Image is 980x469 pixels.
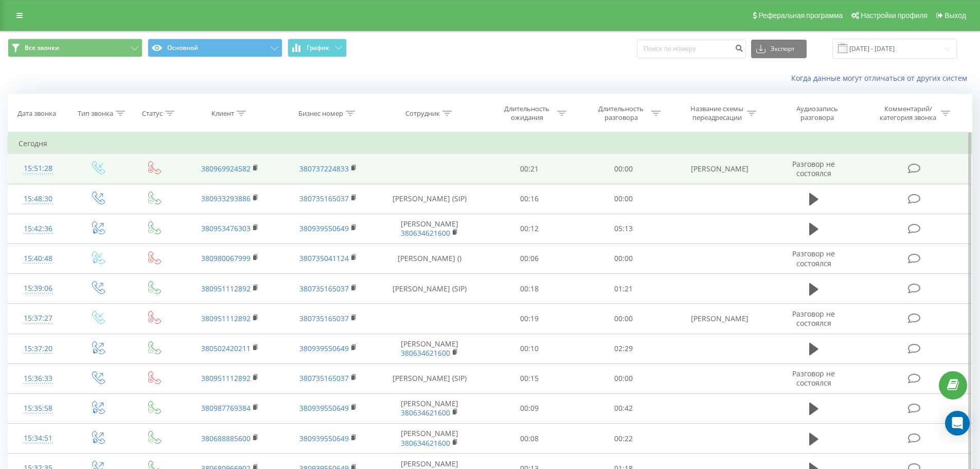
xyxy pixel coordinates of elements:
[211,109,234,118] div: Клиент
[783,105,850,122] div: Аудиозапись разговора
[148,39,282,57] button: Основной
[19,159,58,179] div: 15:51:28
[401,438,450,448] a: 380634621600
[299,253,349,263] a: 380735041124
[483,214,577,244] td: 00:12
[577,214,671,244] td: 05:13
[201,403,251,413] a: 380987769384
[577,363,671,393] td: 00:00
[577,424,671,454] td: 00:22
[19,189,58,209] div: 15:48:30
[377,214,483,244] td: [PERSON_NAME]
[19,339,58,359] div: 15:37:20
[299,433,349,443] a: 380939550649
[201,223,251,233] a: 380953476303
[201,194,251,203] a: 380933293886
[401,348,450,358] a: 380634621600
[19,249,58,269] div: 15:40:48
[577,154,671,184] td: 00:00
[945,11,966,20] span: Выход
[377,244,483,273] td: [PERSON_NAME] ()
[405,109,440,118] div: Сотрудник
[201,373,251,383] a: 380951112892
[201,343,251,353] a: 380502420211
[594,105,649,122] div: Длительность разговора
[751,40,807,58] button: Экспорт
[483,393,577,423] td: 00:09
[299,343,349,353] a: 380939550649
[670,154,768,184] td: [PERSON_NAME]
[637,40,746,58] input: Поиск по номеру
[299,403,349,413] a: 380939550649
[401,228,450,238] a: 380634621600
[201,314,251,323] a: 380951112892
[201,433,251,443] a: 380688885600
[299,314,349,323] a: 380735165037
[8,133,972,154] td: Сегодня
[689,105,744,122] div: Название схемы переадресации
[17,109,56,118] div: Дата звонка
[307,44,329,51] span: График
[299,223,349,233] a: 380939550649
[792,249,835,268] span: Разговор не состоялся
[577,304,671,334] td: 00:00
[483,304,577,334] td: 00:19
[78,109,113,118] div: Тип звонка
[142,109,163,118] div: Статус
[758,11,843,20] span: Реферальная программа
[19,369,58,389] div: 15:36:33
[201,253,251,263] a: 380980067999
[878,105,938,122] div: Комментарий/категория звонка
[19,219,58,239] div: 15:42:36
[483,154,577,184] td: 00:21
[298,109,343,118] div: Бизнес номер
[299,373,349,383] a: 380735165037
[19,428,58,448] div: 15:34:51
[792,309,835,328] span: Разговор не состоялся
[288,39,347,57] button: График
[577,334,671,363] td: 02:29
[19,398,58,419] div: 15:35:58
[577,184,671,214] td: 00:00
[19,308,58,328] div: 15:37:27
[500,105,555,122] div: Длительность ожидания
[670,304,768,334] td: [PERSON_NAME]
[792,159,835,178] span: Разговор не состоялся
[19,279,58,299] div: 15:39:06
[791,73,972,83] a: Когда данные могут отличаться от других систем
[483,334,577,363] td: 00:10
[483,274,577,304] td: 00:18
[377,334,483,363] td: [PERSON_NAME]
[377,424,483,454] td: [PERSON_NAME]
[577,393,671,423] td: 00:42
[201,284,251,293] a: 380951112892
[945,411,970,436] div: Open Intercom Messenger
[299,164,349,173] a: 380737224833
[377,274,483,304] td: [PERSON_NAME] (SIP)
[483,424,577,454] td: 00:08
[377,184,483,214] td: [PERSON_NAME] (SIP)
[792,369,835,388] span: Разговор не состоялся
[577,244,671,273] td: 00:00
[25,44,59,52] span: Все звонки
[577,274,671,304] td: 01:21
[401,408,450,418] a: 380634621600
[8,39,142,57] button: Все звонки
[483,184,577,214] td: 00:16
[377,393,483,423] td: [PERSON_NAME]
[483,363,577,393] td: 00:15
[377,363,483,393] td: [PERSON_NAME] (SIP)
[483,244,577,273] td: 00:06
[861,11,928,20] span: Настройки профиля
[201,164,251,173] a: 380969924582
[299,194,349,203] a: 380735165037
[299,284,349,293] a: 380735165037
